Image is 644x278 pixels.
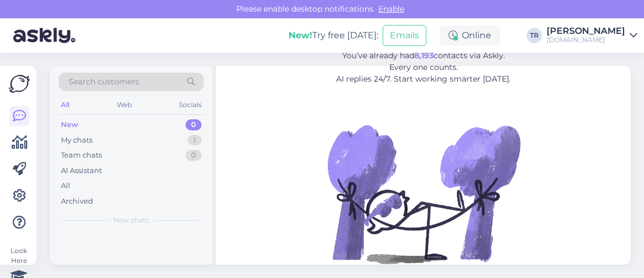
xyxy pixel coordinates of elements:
span: Enable [375,4,408,14]
div: Team chats [61,150,102,161]
div: Web [115,98,134,112]
img: Askly Logo [9,75,30,93]
div: [PERSON_NAME] [547,27,625,36]
div: 1 [188,135,202,146]
div: Online [440,26,500,46]
span: New chats [114,215,149,225]
div: TR [527,28,542,43]
div: New [61,119,78,130]
b: New! [288,30,312,41]
a: [PERSON_NAME][DOMAIN_NAME] [547,27,637,44]
div: 0 [186,150,202,161]
button: Emails [383,25,426,46]
div: Socials [177,98,204,112]
div: Archived [61,196,93,207]
div: AI Assistant [61,165,102,176]
div: All [61,180,70,191]
div: [DOMAIN_NAME] [547,36,625,44]
div: 0 [186,119,202,130]
b: 8,193 [414,50,434,60]
div: My chats [61,135,92,146]
span: Search customers [69,76,139,88]
p: You’ve already had contacts via Askly. Every one counts. AI replies 24/7. Start working smarter [... [276,50,570,85]
div: All [59,98,71,112]
div: Try free [DATE]: [288,29,378,42]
